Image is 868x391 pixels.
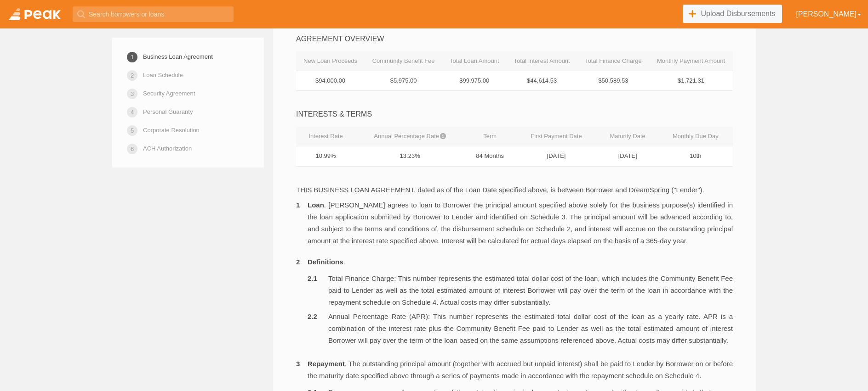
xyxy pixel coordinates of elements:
th: Monthly Due Day [658,127,733,146]
td: 10th [658,146,733,167]
b: Loan [308,201,324,209]
td: 84 Months [464,146,515,167]
td: $99,975.00 [442,71,506,91]
a: Business Loan Agreement [143,49,213,65]
td: $44,614.53 [506,71,577,91]
li: Annual Percentage Rate (APR): This number represents the estimated total dollar cost of the loan ... [308,311,733,346]
li: Total Finance Charge: This number represents the estimated total dollar cost of the loan, which i... [308,273,733,308]
p: THIS BUSINESS LOAN AGREEMENT, dated as of the Loan Date specified above, is between Borrower and ... [296,185,733,195]
li: . [PERSON_NAME] agrees to loan to Borrower the principal amount specified above solely for the bu... [296,199,733,247]
td: $50,589.53 [577,71,649,91]
td: $5,975.00 [365,71,442,91]
th: Maturity Date [597,127,658,146]
th: Monthly Payment Amount [649,51,733,71]
td: [DATE] [515,146,597,167]
td: [DATE] [597,146,658,167]
th: Community Benefit Fee [365,51,442,71]
input: Search borrowers or loans [73,6,234,22]
th: First Payment Date [515,127,597,146]
b: Definitions [308,258,343,266]
td: 10.99% [296,146,355,167]
a: Corporate Resolution [143,122,200,138]
td: $94,000.00 [296,71,365,91]
th: New Loan Proceeds [296,51,365,71]
td: 13.23% [355,146,464,167]
td: $1,721.31 [649,71,733,91]
th: Term [464,127,515,146]
th: Total Finance Charge [577,51,649,71]
th: Annual Percentage Rate [355,127,464,146]
a: Upload Disbursements [683,5,782,23]
b: Repayment [308,360,345,368]
th: Total Interest Amount [506,51,577,71]
th: Interest Rate [296,127,355,146]
div: AGREEMENT OVERVIEW [296,34,733,45]
li: . [296,256,733,349]
a: ACH Authorization [143,140,192,156]
a: Personal Guaranty [143,104,193,120]
a: Security Agreement [143,85,195,101]
div: INTERESTS & TERMS [296,109,733,120]
th: Total Loan Amount [442,51,506,71]
a: Loan Schedule [143,67,183,83]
